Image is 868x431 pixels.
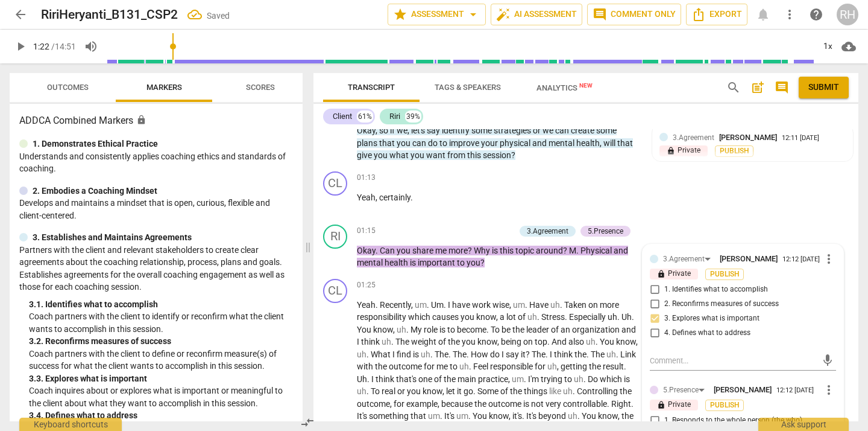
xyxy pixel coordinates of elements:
[480,258,485,267] span: ?
[632,312,634,322] span: .
[461,312,476,322] span: you
[424,325,439,334] span: role
[379,126,390,135] span: so
[428,138,439,148] span: do
[552,337,568,346] span: And
[719,133,777,142] span: Rosemary Hollinger
[564,300,588,310] span: Taken
[467,150,483,160] span: this
[382,337,391,346] span: Filler word
[357,150,374,160] span: give
[494,126,533,135] span: strategies
[389,110,400,123] div: Riri
[29,310,293,335] p: Coach partners with the client to identify or reconfirm what the client wants to accomplish in th...
[468,246,474,255] span: ?
[536,246,563,255] span: around
[603,138,617,148] span: will
[410,258,418,267] span: is
[600,138,603,148] span: ,
[357,246,376,255] span: Okay
[772,78,791,97] button: Show/Hide comments
[588,226,623,237] div: 5.Presence
[533,126,542,135] span: or
[448,300,452,310] span: I
[837,4,858,25] button: RH
[411,300,415,310] span: ,
[472,300,492,310] span: work
[657,270,665,278] span: lock
[357,362,375,371] span: with
[439,325,447,334] span: is
[467,258,480,267] span: you
[663,385,709,395] div: 5.Presence
[603,362,624,371] span: result
[412,138,428,148] span: can
[621,312,632,322] span: Uh
[645,297,831,311] label: Coach partners with the client to define or reconfirm measure(s) of success for what the client w...
[388,4,486,25] button: Assessment
[509,300,513,310] span: ,
[715,269,734,279] span: Publish
[407,126,411,135] span: ,
[650,269,698,279] p: Private
[19,113,293,128] h3: ADDCA Combined Markers
[557,362,561,371] span: ,
[541,312,565,322] span: Stress
[572,325,621,334] span: organization
[453,350,467,359] span: The
[33,231,192,244] p: 3. Establishes and Maintains Agreements
[808,81,839,94] span: Submit
[477,337,497,346] span: know
[447,325,457,334] span: to
[624,362,626,371] span: .
[357,337,361,346] span: I
[19,197,293,222] p: Develops and maintains a mindset that is open, curious, flexible and client-centered.
[379,138,397,148] span: that
[466,7,480,22] span: arrow_drop_down
[608,312,617,322] span: uh
[412,246,435,255] span: share
[357,374,367,384] span: Uh
[705,269,744,280] button: Publish
[591,350,606,359] span: The
[462,337,477,346] span: you
[600,337,616,346] span: You
[550,300,560,310] span: Filler word
[645,413,831,428] label: Coach acts in response to the whole person of the client (the who).
[333,110,352,123] div: Client
[397,138,412,148] span: you
[323,279,347,303] div: Change speaker
[47,83,89,92] span: Outcomes
[550,350,554,359] span: I
[444,300,448,310] span: .
[496,7,577,22] span: AI Assessment
[526,350,532,359] span: ?
[568,337,586,346] span: also
[413,350,421,359] span: is
[376,193,379,202] span: ,
[411,337,438,346] span: weight
[357,325,373,334] span: You
[84,39,98,54] span: volume_up
[502,325,512,334] span: be
[450,362,459,371] span: to
[146,83,182,92] span: Markers
[816,37,839,56] div: 1x
[561,362,589,371] span: getting
[19,418,122,431] div: Keyboard shortcuts
[376,246,380,255] span: .
[397,246,412,255] span: you
[621,325,636,334] span: and
[389,150,410,160] span: what
[569,246,576,255] span: M
[357,226,376,236] span: 01:15
[430,350,435,359] span: .
[537,312,541,322] span: .
[606,350,616,359] span: Filler word
[715,400,734,410] span: Publish
[483,150,511,160] span: session
[431,300,444,310] span: Um
[397,126,407,135] span: we
[549,138,576,148] span: mental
